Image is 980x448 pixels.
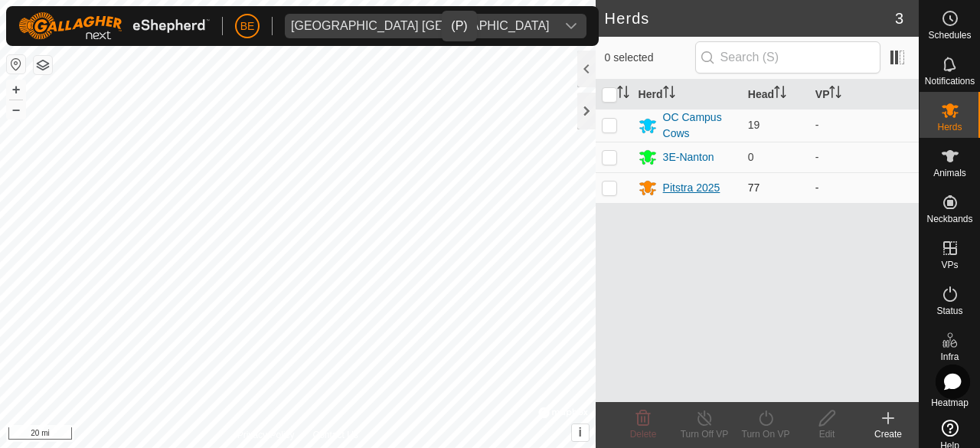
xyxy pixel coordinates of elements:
span: Notifications [925,77,975,86]
span: i [578,426,581,439]
div: Create [857,427,919,441]
span: Animals [933,168,966,178]
input: Search (S) [695,41,880,74]
a: Privacy Policy [237,428,295,442]
p-sorticon: Activate to sort [617,88,629,100]
div: Turn On VP [735,427,796,441]
button: – [7,100,25,119]
th: VP [809,80,919,110]
td: - [809,109,919,142]
div: dropdown trigger [556,14,586,38]
span: 19 [748,119,760,131]
span: Neckbands [926,214,972,224]
div: [GEOGRAPHIC_DATA] [GEOGRAPHIC_DATA] [291,20,550,32]
span: 3 [895,7,903,30]
span: Status [936,306,962,316]
a: Contact Us [312,428,358,442]
button: i [572,424,589,441]
h2: Herds [605,9,895,28]
td: - [809,142,919,172]
button: Reset Map [7,55,25,74]
span: Infra [940,352,959,361]
span: BE [240,18,255,34]
div: Turn Off VP [674,427,735,441]
button: Map Layers [34,56,52,74]
th: Herd [632,80,742,110]
div: OC Campus Cows [663,110,736,142]
th: Head [742,80,809,110]
span: Heatmap [931,398,969,407]
div: Pitstra 2025 [663,180,720,196]
span: 0 selected [605,50,695,66]
p-sorticon: Activate to sort [829,88,841,100]
div: Edit [796,427,857,441]
p-sorticon: Activate to sort [663,88,675,100]
p-sorticon: Activate to sort [774,88,786,100]
span: Olds College Alberta [285,14,556,38]
div: 3E-Nanton [663,149,714,165]
span: Herds [937,123,962,132]
span: 0 [748,151,754,163]
img: Gallagher Logo [18,12,210,40]
span: VPs [941,260,958,270]
button: + [7,80,25,99]
span: Delete [630,429,657,440]
span: Schedules [928,31,971,40]
td: - [809,172,919,203]
span: 77 [748,181,760,194]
